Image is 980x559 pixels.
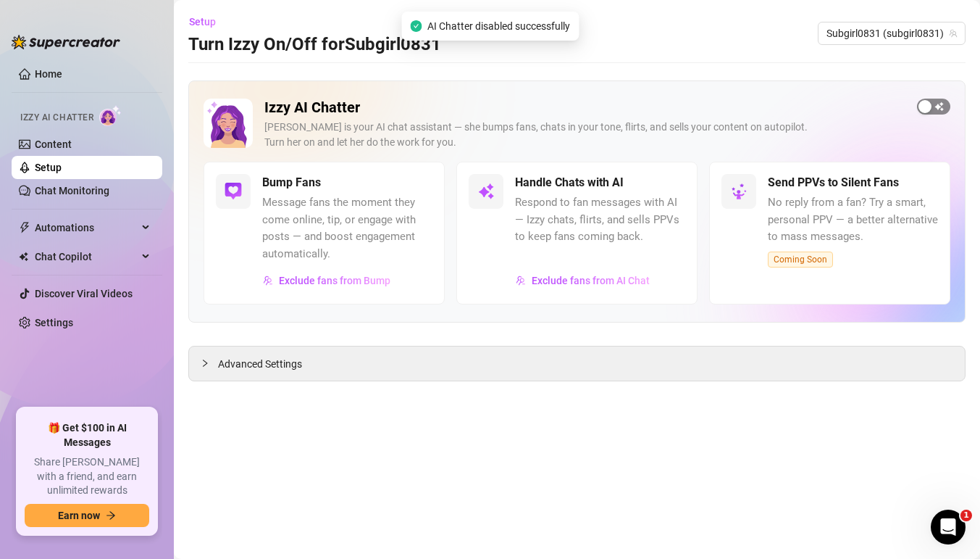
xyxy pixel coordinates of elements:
[949,29,958,38] span: team
[35,138,72,150] a: Content
[106,510,116,521] span: arrow-right
[25,455,149,498] span: Share [PERSON_NAME] with a friend, and earn unlimited rewards
[189,16,216,28] span: Setup
[188,10,227,33] button: Setup
[19,222,30,233] span: thunderbolt
[516,276,526,286] img: svg%3e
[25,421,149,450] span: 🎁 Get $100 in AI Messages
[35,68,62,80] a: Home
[99,105,122,126] img: AI Chatter
[826,22,957,44] span: Subgirl0831 (subgirl0831)
[58,510,100,521] span: Earn now
[515,269,650,292] button: Exclude fans from AI Chat
[19,252,28,262] img: Chat Copilot
[225,183,242,200] img: svg%3e
[960,510,972,521] span: 1
[35,216,138,239] span: Automations
[35,245,138,268] span: Chat Copilot
[427,18,570,34] span: AI Chatter disabled successfully
[262,194,432,262] span: Message fans the moment they come online, tip, or engage with posts — and boost engagement automa...
[279,275,390,286] span: Exclude fans from Bump
[25,504,149,527] button: Earn nowarrow-right
[20,111,93,125] span: Izzy AI Chatter
[35,288,133,299] a: Discover Viral Videos
[768,252,833,268] span: Coming Soon
[768,194,938,246] span: No reply from a fan? Try a smart, personal PPV — a better alternative to mass messages.
[264,120,905,150] div: [PERSON_NAME] is your AI chat assistant — she bumps fans, chats in your tone, flirts, and sells y...
[263,276,273,286] img: svg%3e
[410,20,422,32] span: check-circle
[262,174,321,191] h5: Bump Fans
[35,162,62,173] a: Setup
[35,317,73,328] a: Settings
[532,275,650,286] span: Exclude fans from AI Chat
[477,183,495,200] img: svg%3e
[188,33,441,57] h3: Turn Izzy On/Off for Subgirl0831
[768,174,899,191] h5: Send PPVs to Silent Fans
[262,269,391,292] button: Exclude fans from Bump
[201,359,209,368] span: collapsed
[515,194,685,246] span: Respond to fan messages with AI — Izzy chats, flirts, and sells PPVs to keep fans coming back.
[264,99,905,117] h2: Izzy AI Chatter
[515,174,624,191] h5: Handle Chats with AI
[218,356,302,372] span: Advanced Settings
[201,355,218,371] div: collapsed
[931,510,966,544] iframe: Intercom live chat
[204,99,253,148] img: Izzy AI Chatter
[12,35,120,49] img: logo-BBDzfeDw.svg
[35,185,109,196] a: Chat Monitoring
[730,183,747,200] img: svg%3e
